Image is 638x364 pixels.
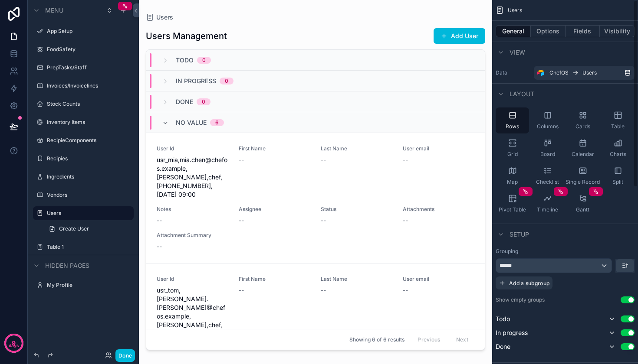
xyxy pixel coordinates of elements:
[47,64,128,71] label: PrepTasks/Staff
[531,163,564,189] button: Checklist
[225,78,228,84] div: 0
[508,7,522,14] span: Users
[549,69,569,76] span: ChefOS
[47,46,128,53] label: FoodSafety
[47,244,128,250] label: Table 1
[576,123,590,130] span: Cards
[566,25,600,37] button: Fields
[496,296,545,303] label: Show empty groups
[576,206,589,213] span: Gantt
[566,107,599,133] button: Cards
[531,107,564,133] button: Columns
[45,6,63,15] span: Menu
[566,135,599,161] button: Calendar
[12,339,16,348] p: 9
[176,56,194,65] span: Todo
[610,151,626,158] span: Charts
[510,90,534,98] span: Layout
[510,230,529,239] span: Setup
[536,179,559,185] span: Checklist
[531,191,564,217] button: Timeline
[496,276,552,289] button: Add a subgroup
[47,282,128,289] label: My Profile
[47,192,128,198] label: Vendors
[47,119,128,126] label: Inventory Items
[496,342,510,351] span: Done
[496,107,529,133] button: Rows
[537,69,544,76] img: Airtable Logo
[47,155,128,162] label: Recipies
[496,69,530,76] label: Data
[600,25,635,37] button: Visibility
[612,179,623,185] span: Split
[45,261,89,270] span: Hidden pages
[540,151,555,158] span: Board
[509,280,549,286] span: Add a subgroup
[47,101,128,107] label: Stock Counts
[115,349,135,362] button: Done
[47,28,128,35] label: App Setup
[582,69,597,76] span: Users
[496,248,518,255] label: Grouping
[349,336,405,343] span: Showing 6 of 6 results
[47,82,128,89] label: Invoices/Invoicelines
[566,179,600,185] span: Single Record
[215,119,219,126] div: 6
[507,151,518,158] span: Grid
[611,123,625,130] span: Table
[566,191,599,217] button: Gantt
[601,107,635,133] button: Table
[47,210,128,217] label: Users
[9,342,19,349] p: days
[176,118,207,127] span: No value
[176,77,216,85] span: In progress
[496,191,529,217] button: Pivot Table
[176,97,193,106] span: Done
[43,222,134,236] a: Create User
[202,98,205,105] div: 0
[496,328,528,337] span: In progress
[496,135,529,161] button: Grid
[534,66,635,80] a: ChefOSUsers
[601,163,635,189] button: Split
[47,137,128,144] label: RecipieComponents
[59,225,89,232] span: Create User
[531,135,564,161] button: Board
[537,206,558,213] span: Timeline
[202,57,206,64] div: 0
[566,163,599,189] button: Single Record
[496,163,529,189] button: Map
[572,151,594,158] span: Calendar
[47,173,128,180] label: Ingredients
[537,123,559,130] span: Columns
[499,206,526,213] span: Pivot Table
[510,48,525,57] span: View
[506,123,519,130] span: Rows
[496,315,510,323] span: Todo
[531,25,566,37] button: Options
[496,25,531,37] button: General
[601,135,635,161] button: Charts
[507,179,518,185] span: Map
